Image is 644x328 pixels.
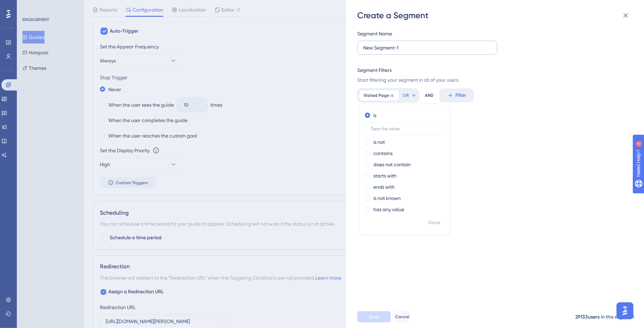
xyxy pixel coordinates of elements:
div: in this segment [601,313,634,321]
div: Segment Name [357,29,392,38]
div: Segment Filters [357,66,392,74]
label: is [373,111,377,120]
label: starts with [373,172,396,180]
button: Cancel [395,311,409,322]
span: Need Help? [16,2,44,10]
span: Start filtering your segment in all of your users. [357,76,629,84]
label: contains [373,149,393,158]
input: Type the value [371,126,436,131]
label: ends with [373,183,395,191]
span: Save [369,314,379,320]
button: Save [357,311,391,322]
span: OR [403,93,409,98]
label: has any value [373,205,404,214]
span: Cancel [395,314,409,320]
button: Filter [439,88,474,102]
label: does not contain [373,160,411,169]
label: is not known [373,194,401,202]
div: AND [425,88,434,102]
iframe: UserGuiding AI Assistant Launcher [615,300,636,321]
label: is not [373,138,385,146]
input: Segment Name [363,44,492,52]
div: 29133 users [575,313,599,321]
span: Filter [456,91,467,100]
button: Done [425,216,444,229]
div: 7 [49,4,51,9]
span: Visited Page [364,93,389,98]
span: is [391,93,393,98]
button: OR [402,90,418,101]
span: Done [428,219,440,227]
div: Create a Segment [357,10,634,21]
